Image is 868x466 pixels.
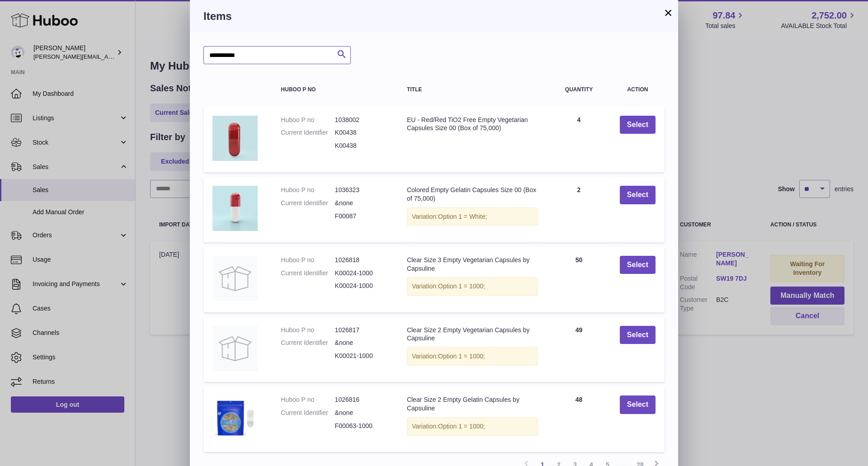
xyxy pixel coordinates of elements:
[407,207,538,226] div: Variation:
[335,352,389,360] dd: K00021-1000
[335,128,389,137] dd: K00438
[407,277,538,296] div: Variation:
[281,326,335,334] dt: Huboo P no
[212,256,258,301] img: Clear Size 3 Empty Vegetarian Capsules by Capsuline
[620,186,656,204] button: Select
[407,186,538,203] div: Colored Empty Gelatin Capsules Size 00 (Box of 75,000)
[438,213,487,220] span: Option 1 = White;
[281,116,335,124] dt: Huboo P no
[407,256,538,273] div: Clear Size 3 Empty Vegetarian Capsules by Capsuline
[547,78,611,102] th: Quantity
[407,326,538,343] div: Clear Size 2 Empty Vegetarian Capsules by Capsuline
[281,339,335,347] dt: Current Identifier
[335,116,389,124] dd: 1038002
[281,269,335,278] dt: Current Identifier
[212,116,258,161] img: EU - Red/Red TiO2 Free Empty Vegetarian Capsules Size 00 (Box of 75,000)
[335,212,389,221] dd: F00087
[212,395,258,441] img: Clear Size 2 Empty Gelatin Capsules by Capsuline
[407,347,538,366] div: Variation:
[335,256,389,264] dd: 1026818
[335,339,389,347] dd: &none
[398,78,547,102] th: Title
[611,78,665,102] th: Action
[407,395,538,413] div: Clear Size 2 Empty Gelatin Capsules by Capsuline
[620,395,656,414] button: Select
[335,186,389,194] dd: 1036323
[281,199,335,207] dt: Current Identifier
[547,107,611,172] td: 4
[620,256,656,274] button: Select
[272,78,398,102] th: Huboo P no
[281,128,335,137] dt: Current Identifier
[335,199,389,207] dd: &none
[547,386,611,452] td: 48
[335,422,389,430] dd: F00063-1000
[547,317,611,382] td: 49
[212,326,258,371] img: Clear Size 2 Empty Vegetarian Capsules by Capsuline
[620,326,656,344] button: Select
[407,417,538,436] div: Variation:
[335,326,389,334] dd: 1026817
[203,9,665,24] h3: Items
[438,423,485,430] span: Option 1 = 1000;
[547,247,611,312] td: 50
[335,141,389,150] dd: K00438
[335,409,389,417] dd: &none
[335,269,389,278] dd: K00024-1000
[281,409,335,417] dt: Current Identifier
[438,353,485,360] span: Option 1 = 1000;
[281,256,335,264] dt: Huboo P no
[620,116,656,134] button: Select
[335,282,389,290] dd: K00024-1000
[281,395,335,404] dt: Huboo P no
[281,186,335,194] dt: Huboo P no
[335,395,389,404] dd: 1026816
[438,282,485,290] span: Option 1 = 1000;
[407,116,538,133] div: EU - Red/Red TiO2 Free Empty Vegetarian Capsules Size 00 (Box of 75,000)
[547,177,611,242] td: 2
[212,186,258,231] img: Colored Empty Gelatin Capsules Size 00 (Box of 75,000)
[663,7,674,18] button: ×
